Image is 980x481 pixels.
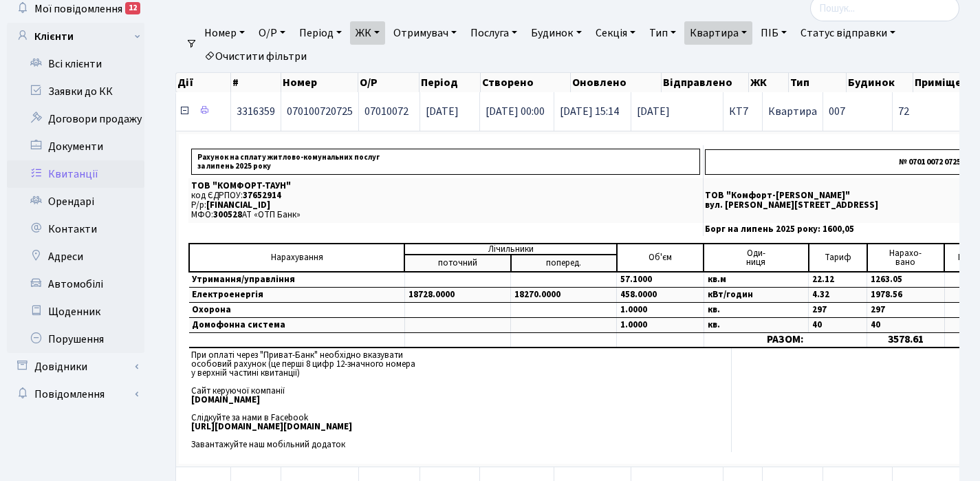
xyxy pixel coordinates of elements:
th: Будинок [847,73,913,92]
div: 12 [125,2,140,14]
a: Отримувач [388,21,462,45]
td: 4.32 [809,288,867,303]
th: Створено [481,73,571,92]
th: Дії [176,73,231,92]
td: кв. [704,303,808,318]
td: кв. [704,318,808,333]
th: ЖК [749,73,789,92]
a: Статус відправки [795,21,901,45]
th: Номер [281,73,358,92]
th: Відправлено [662,73,750,92]
a: Довідники [7,353,144,381]
b: [DOMAIN_NAME] [191,394,260,406]
a: Секція [590,21,641,45]
span: 300528 [213,209,242,221]
span: 07010072 [364,104,409,119]
td: Об'єм [617,244,704,272]
p: ТОВ "КОМФОРТ-ТАУН" [191,182,700,191]
th: Період [420,73,481,92]
span: [DATE] [637,106,717,117]
a: Заявки до КК [7,78,144,105]
span: Квартира [768,104,817,119]
a: Порушення [7,325,144,353]
span: [DATE] [426,104,459,119]
a: Тип [644,21,682,45]
td: Тариф [809,244,867,272]
td: 458.0000 [617,288,704,303]
a: Всі клієнти [7,50,144,78]
b: [URL][DOMAIN_NAME][DOMAIN_NAME] [191,420,352,433]
td: 40 [809,318,867,333]
td: 18270.0000 [511,288,617,303]
a: Будинок [525,21,587,45]
span: 37652914 [243,189,281,202]
a: Період [294,21,347,45]
a: Документи [7,133,144,160]
a: Повідомлення [7,381,144,408]
a: Автомобілі [7,270,144,298]
a: Послуга [465,21,523,45]
th: Оновлено [571,73,662,92]
a: Квартира [684,21,752,45]
td: 18728.0000 [404,288,510,303]
td: Електроенергія [189,288,404,303]
td: Охорона [189,303,404,318]
span: 070100720725 [287,104,353,119]
td: Лічильники [404,244,616,255]
td: 57.1000 [617,272,704,288]
a: Номер [199,21,250,45]
td: 22.12 [809,272,867,288]
span: 72 [898,106,976,117]
td: Нарахо- вано [867,244,945,272]
td: кв.м [704,272,808,288]
td: Утримання/управління [189,272,404,288]
p: МФО: АТ «ОТП Банк» [191,211,700,220]
td: Нарахування [189,244,404,272]
td: 1.0000 [617,318,704,333]
td: Оди- ниця [704,244,808,272]
span: [DATE] 15:14 [560,104,619,119]
td: РАЗОМ: [704,333,867,348]
a: Щоденник [7,298,144,325]
td: 297 [809,303,867,318]
td: При оплаті через "Приват-Банк" необхідно вказувати особовий рахунок (це перші 8 цифр 12-значного ... [188,348,731,452]
td: кВт/годин [704,288,808,303]
span: [DATE] 00:00 [486,104,545,119]
td: поточний [404,255,510,272]
span: 3316359 [237,104,275,119]
a: Адреси [7,243,144,270]
th: О/Р [358,73,420,92]
span: КТ7 [729,106,756,117]
a: Договори продажу [7,105,144,133]
a: Очистити фільтри [199,45,312,68]
th: # [231,73,281,92]
p: код ЄДРПОУ: [191,191,700,200]
span: [FINANCIAL_ID] [206,199,270,211]
a: ПІБ [755,21,792,45]
td: 3578.61 [867,333,945,348]
td: 1978.56 [867,288,945,303]
td: 1263.05 [867,272,945,288]
p: Р/р: [191,201,700,210]
td: 297 [867,303,945,318]
p: Рахунок на сплату житлово-комунальних послуг за липень 2025 року [191,149,700,175]
a: Клієнти [7,23,144,50]
td: 1.0000 [617,303,704,318]
a: Контакти [7,215,144,243]
td: поперед. [511,255,617,272]
a: ЖК [350,21,385,45]
td: 40 [867,318,945,333]
span: 007 [829,104,845,119]
a: Квитанції [7,160,144,188]
td: Домофонна система [189,318,404,333]
a: Орендарі [7,188,144,215]
th: Тип [789,73,847,92]
a: О/Р [253,21,291,45]
span: Мої повідомлення [34,1,122,17]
